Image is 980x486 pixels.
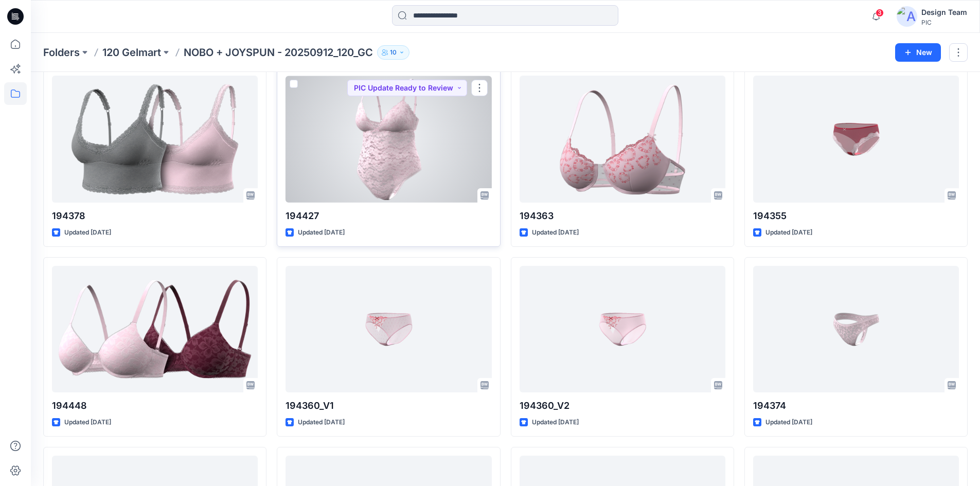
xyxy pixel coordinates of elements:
p: 194360_V2 [520,399,725,413]
span: 3 [876,9,884,17]
p: Updated [DATE] [64,227,111,238]
p: 10 [390,47,397,58]
p: 194360_V1 [286,399,491,413]
p: 194448 [52,399,258,413]
p: Updated [DATE] [298,227,345,238]
p: Updated [DATE] [298,417,345,428]
a: 194360_V1 [286,266,491,393]
p: Updated [DATE] [765,417,812,428]
p: Updated [DATE] [64,417,111,428]
a: 194448 [52,266,258,393]
img: avatar [897,6,917,27]
p: Updated [DATE] [765,227,812,238]
p: 194374 [753,399,959,413]
p: 194378 [52,209,258,223]
div: PIC [921,19,967,26]
a: 194378 [52,76,258,203]
a: 120 Gelmart [102,45,161,60]
a: 194374 [753,266,959,393]
p: 194355 [753,209,959,223]
p: 194363 [520,209,725,223]
p: 194427 [286,209,491,223]
a: 194355 [753,76,959,203]
div: Design Team [921,6,967,19]
p: NOBO + JOYSPUN - 20250912_120_GC [184,45,373,60]
p: Updated [DATE] [532,417,579,428]
a: 194427 [286,76,491,203]
p: Updated [DATE] [532,227,579,238]
a: 194363 [520,76,725,203]
a: 194360_V2 [520,266,725,393]
a: Folders [43,45,80,60]
button: 10 [377,45,409,60]
button: New [895,43,941,62]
